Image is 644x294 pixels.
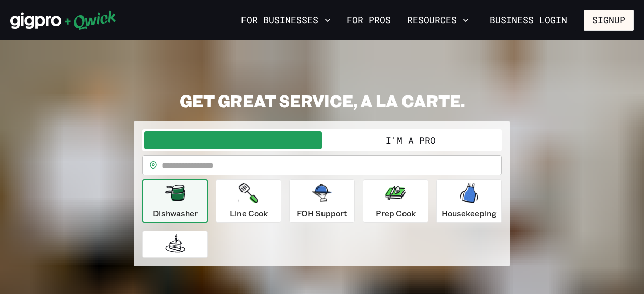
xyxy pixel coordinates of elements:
[153,207,198,219] p: Dishwasher
[376,207,416,219] p: Prep Cook
[442,207,497,219] p: Housekeeping
[216,179,281,223] button: Line Cook
[237,12,335,29] button: For Businesses
[436,179,502,223] button: Housekeeping
[289,179,355,223] button: FOH Support
[403,12,473,29] button: Resources
[343,12,395,29] a: For Pros
[481,10,576,31] a: Business Login
[584,10,634,31] button: Signup
[144,131,322,149] button: I'm a Business
[230,207,268,219] p: Line Cook
[142,179,208,223] button: Dishwasher
[322,131,500,149] button: I'm a Pro
[297,207,347,219] p: FOH Support
[134,90,510,111] h2: GET GREAT SERVICE, A LA CARTE.
[363,179,428,223] button: Prep Cook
